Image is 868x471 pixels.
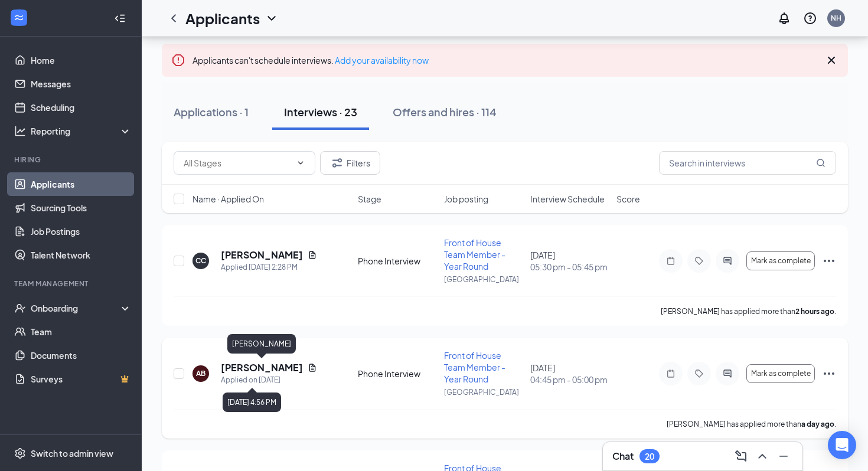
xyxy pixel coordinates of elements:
[645,452,654,462] div: 20
[667,419,836,429] p: [PERSON_NAME] has applied more than .
[612,450,634,463] h3: Chat
[185,8,260,28] h1: Applicants
[664,369,678,378] svg: Note
[751,257,811,265] span: Mark as complete
[320,151,380,175] button: Filter Filters
[221,248,303,261] h5: [PERSON_NAME]
[530,249,609,273] div: [DATE]
[14,125,26,137] svg: Analysis
[171,53,185,67] svg: Error
[444,193,488,205] span: Job posting
[31,320,132,344] a: Team
[308,250,317,260] svg: Document
[13,12,25,24] svg: WorkstreamLogo
[824,53,838,67] svg: Cross
[223,392,281,412] div: [DATE] 4:56 PM
[659,151,836,175] input: Search in interviews
[822,367,836,381] svg: Ellipses
[795,307,834,316] b: 2 hours ago
[803,11,817,25] svg: QuestionInfo
[816,158,825,168] svg: MagnifyingGlass
[195,256,206,266] div: CC
[221,261,317,273] div: Applied [DATE] 2:28 PM
[664,256,678,266] svg: Note
[720,369,735,378] svg: ActiveChat
[31,243,132,267] a: Talent Network
[444,350,505,384] span: Front of House Team Member - Year Round
[801,420,834,429] b: a day ago
[221,374,317,386] div: Applied on [DATE]
[14,447,26,459] svg: Settings
[358,193,381,205] span: Stage
[822,254,836,268] svg: Ellipses
[777,11,791,25] svg: Notifications
[776,449,791,463] svg: Minimize
[335,55,429,66] a: Add your availability now
[167,11,181,25] svg: ChevronLeft
[31,344,132,367] a: Documents
[530,374,609,385] span: 04:45 pm - 05:00 pm
[196,368,205,378] div: AB
[31,447,113,459] div: Switch to admin view
[831,13,841,23] div: NH
[192,193,264,205] span: Name · Applied On
[692,369,706,378] svg: Tag
[31,367,132,391] a: SurveysCrown
[14,302,26,314] svg: UserCheck
[221,361,303,374] h5: [PERSON_NAME]
[720,256,735,266] svg: ActiveChat
[114,12,126,24] svg: Collapse
[393,104,497,119] div: Offers and hires · 114
[692,256,706,266] svg: Tag
[530,193,605,205] span: Interview Schedule
[31,302,122,314] div: Onboarding
[358,368,437,380] div: Phone Interview
[296,158,305,168] svg: ChevronDown
[31,96,132,119] a: Scheduling
[616,193,640,205] span: Score
[828,431,856,459] div: Open Intercom Messenger
[753,447,772,466] button: ChevronUp
[174,104,249,119] div: Applications · 1
[444,274,523,284] p: [GEOGRAPHIC_DATA]
[227,334,296,354] div: [PERSON_NAME]
[14,155,129,165] div: Hiring
[751,369,811,378] span: Mark as complete
[774,447,793,466] button: Minimize
[444,237,505,272] span: Front of House Team Member - Year Round
[31,172,132,196] a: Applicants
[746,251,815,270] button: Mark as complete
[444,387,523,397] p: [GEOGRAPHIC_DATA]
[661,306,836,316] p: [PERSON_NAME] has applied more than .
[31,48,132,72] a: Home
[358,255,437,267] div: Phone Interview
[734,449,748,463] svg: ComposeMessage
[184,156,291,169] input: All Stages
[530,362,609,385] div: [DATE]
[732,447,750,466] button: ComposeMessage
[746,364,815,383] button: Mark as complete
[530,261,609,273] span: 05:30 pm - 05:45 pm
[14,279,129,289] div: Team Management
[31,196,132,220] a: Sourcing Tools
[31,220,132,243] a: Job Postings
[31,72,132,96] a: Messages
[308,363,317,372] svg: Document
[192,55,429,66] span: Applicants can't schedule interviews.
[755,449,769,463] svg: ChevronUp
[31,125,132,137] div: Reporting
[265,11,279,25] svg: ChevronDown
[284,104,357,119] div: Interviews · 23
[330,156,344,170] svg: Filter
